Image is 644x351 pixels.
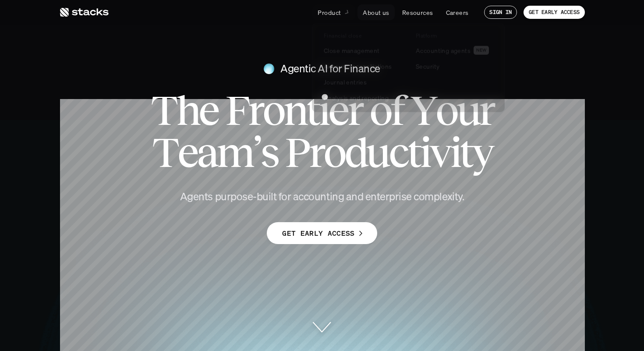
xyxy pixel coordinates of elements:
a: Resources [397,4,439,20]
span: ’ [253,131,260,174]
span: o [435,89,456,131]
p: SIGN IN [489,9,512,15]
span: t [407,131,420,174]
span: s [260,131,278,174]
span: o [262,89,283,131]
span: y [472,131,492,174]
span: c [389,131,407,174]
span: u [366,131,388,174]
a: Careers [441,4,474,20]
span: m [216,131,252,174]
span: t [306,89,318,131]
a: About us [357,4,394,20]
span: o [323,131,344,174]
p: GET EARLY ACCESS [529,9,580,15]
span: e [198,89,218,131]
p: Careers [446,8,469,17]
span: e [328,89,347,131]
span: e [177,131,197,174]
p: Resources [402,8,433,17]
span: d [344,131,366,174]
span: t [460,131,472,174]
span: T [151,89,176,131]
p: Product [318,8,341,17]
span: u [456,89,479,131]
span: Y [410,89,435,131]
span: n [283,89,306,131]
span: T [152,131,177,174]
span: r [479,89,493,131]
a: GET EARLY ACCESS [524,6,585,19]
span: h [176,89,198,131]
h4: Agentic AI for Finance [280,61,380,76]
p: About us [363,8,389,17]
a: SIGN IN [484,6,517,19]
a: GET EARLY ACCESS [267,222,377,244]
span: f [390,89,403,131]
span: r [347,89,362,131]
span: v [429,131,449,174]
span: r [309,131,323,174]
span: a [197,131,216,174]
p: GET EARLY ACCESS [282,227,354,240]
span: i [450,131,460,174]
span: i [420,131,429,174]
span: o [369,89,390,131]
span: i [318,89,328,131]
h4: Agents purpose-built for accounting and enterprise complexity. [164,189,480,204]
span: P [285,131,308,174]
span: F [225,89,248,131]
span: r [248,89,262,131]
